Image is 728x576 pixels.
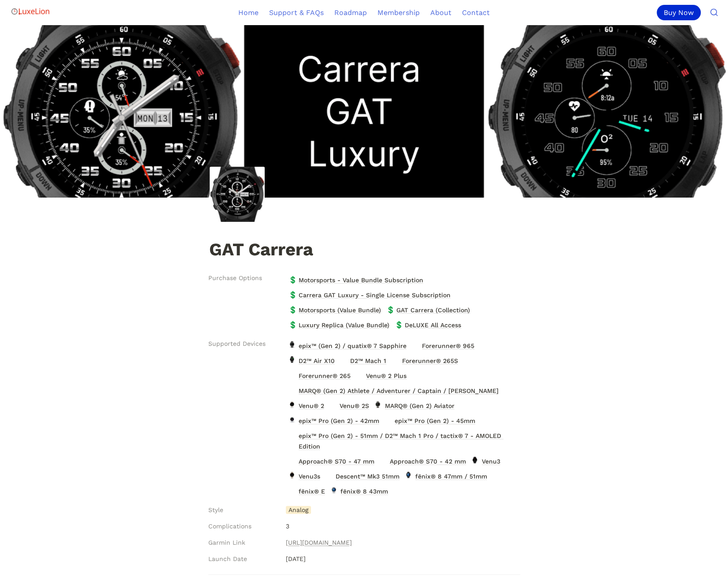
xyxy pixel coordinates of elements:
[298,340,407,352] span: epix™ (Gen 2) / quatix® 7 Sapphire
[298,289,451,301] span: Carrera GAT Luxury - Single License Subscription
[329,401,337,408] img: Venu® 2S
[288,416,296,423] img: epix™ Pro (Gen 2) - 42mm
[286,537,352,548] a: [URL][DOMAIN_NAME]
[391,356,399,363] img: Forerunner® 265S
[298,385,499,396] span: MARQ® (Gen 2) Athlete / Adventurer / Captain / [PERSON_NAME]
[288,471,296,479] img: Venu3s
[389,354,460,368] a: Forerunner® 265SForerunner® 265S
[286,554,306,564] span: [DATE]
[298,430,515,452] span: epix™ Pro (Gen 2) - 51mm / D2™ Mach 1 Pro / tactix® 7 - AMOLED Edition
[384,416,392,423] img: epix™ Pro (Gen 2) - 45mm
[337,354,389,368] a: D2™ Mach 1D2™ Mach 1
[208,522,251,531] span: Complications
[330,486,338,494] img: fēnix® 8 43mm
[286,484,328,498] a: fēnix® Efēnix® E
[409,339,477,353] a: Forerunner® 965Forerunner® 965
[469,454,503,468] a: Venu3Venu3
[349,355,387,367] span: D2™ Mach 1
[286,469,323,483] a: Venu3sVenu3s
[298,400,325,411] span: Venu® 2
[288,456,296,464] img: Approach® S70 - 47 mm
[298,319,390,331] span: Luxury Replica (Value Bundle)
[355,371,363,378] img: Venu® 2 Plus
[208,273,262,283] span: Purchase Options
[411,341,419,348] img: Forerunner® 965
[208,339,266,348] span: Supported Devices
[298,355,336,367] span: D2™ Air X10
[389,456,467,467] span: Approach® S70 - 42 mm
[208,538,245,547] span: Garmin Link
[657,5,701,20] div: Buy Now
[288,431,296,438] img: epix™ Pro (Gen 2) - 51mm / D2™ Mach 1 Pro / tactix® 7 - AMOLED Edition
[386,305,393,312] span: 💲
[384,303,473,317] a: 💲GAT Carrera (Collection)
[286,384,501,398] a: MARQ® (Gen 2) Athlete / Adventurer / Captain / GolferMARQ® (Gen 2) Athlete / Adventurer / Captain...
[288,341,296,348] img: epix™ (Gen 2) / quatix® 7 Sapphire
[421,340,475,352] span: Forerunner® 965
[286,399,327,413] a: Venu® 2Venu® 2
[298,274,424,286] span: Motorsports - Value Bundle Subscription
[335,471,400,482] span: Descent ™ Mk3 51mm
[286,354,337,368] a: D2™ Air X10D2™ Air X10
[298,456,375,467] span: Approach® S70 - 47 mm
[208,554,247,564] span: Launch Date
[208,505,223,515] span: Style
[374,401,382,408] img: MARQ® (Gen 2) Aviator
[372,399,457,413] a: MARQ® (Gen 2) AviatorMARQ® (Gen 2) Aviator
[288,386,296,393] img: MARQ® (Gen 2) Athlete / Adventurer / Captain / Golfer
[288,401,296,408] img: Venu® 2
[208,240,520,261] h1: GAT Carrera
[298,471,321,482] span: Venu3s
[382,414,478,428] a: epix™ Pro (Gen 2) - 45mmepix™ Pro (Gen 2) - 45mm
[481,456,501,467] span: Venu3
[288,305,296,312] span: 💲
[286,506,311,514] span: Analog
[379,456,387,464] img: Approach® S70 - 42 mm
[286,288,453,302] a: 💲Carrera GAT Luxury - Single License Subscription
[288,275,296,282] span: 💲
[395,304,471,316] span: GAT Carrera (Collection)
[286,339,409,353] a: epix™ (Gen 2) / quatix® 7 Sapphireepix™ (Gen 2) / quatix® 7 Sapphire
[365,370,407,382] span: Venu® 2 Plus
[286,414,382,428] a: epix™ Pro (Gen 2) - 42mmepix™ Pro (Gen 2) - 42mm
[288,356,296,363] img: D2™ Air X10
[286,369,353,383] a: Forerunner® 265Forerunner® 265
[288,486,296,494] img: fēnix® E
[404,319,462,331] span: DeLUXE All Access
[328,484,391,498] a: fēnix® 8 43mmfēnix® 8 43mm
[402,469,489,483] a: fēnix® 8 47mm / 51mmfēnix® 8 47mm / 51mm
[286,318,392,332] a: 💲Luxury Replica (Value Bundle)
[394,415,476,426] span: epix™ Pro (Gen 2) - 45mm
[404,471,412,479] img: fēnix® 8 47mm / 51mm
[298,370,351,382] span: Forerunner® 265
[471,456,479,464] img: Venu3
[401,355,459,367] span: Forerunner® 265S
[11,3,50,20] img: Logo
[282,518,520,535] div: 3
[392,318,464,332] a: 💲DeLUXE All Access
[298,415,380,426] span: epix™ Pro (Gen 2) - 42mm
[298,304,382,316] span: Motorsports (Value Bundle)
[286,429,517,453] a: epix™ Pro (Gen 2) - 51mm / D2™ Mach 1 Pro / tactix® 7 - AMOLED Editionepix™ Pro (Gen 2) - 51mm / ...
[286,303,384,317] a: 💲Motorsports (Value Bundle)
[377,454,469,468] a: Approach® S70 - 42 mmApproach® S70 - 42 mm
[286,454,377,468] a: Approach® S70 - 47 mmApproach® S70 - 47 mm
[210,167,265,222] img: GAT Carrera
[414,471,488,482] span: fēnix® 8 47mm / 51mm
[340,356,347,363] img: D2™ Mach 1
[288,371,296,378] img: Forerunner® 265
[340,486,389,497] span: fēnix® 8 43mm
[353,369,409,383] a: Venu® 2 PlusVenu® 2 Plus
[327,399,372,413] a: Venu® 2SVenu® 2S
[288,290,296,297] span: 💲
[384,400,455,411] span: MARQ® (Gen 2) Aviator
[395,320,402,327] span: 💲
[339,400,370,411] span: Venu® 2S
[323,469,402,483] a: Descent™ Mk3 51mmDescent™ Mk3 51mm
[325,471,333,479] img: Descent™ Mk3 51mm
[657,5,704,20] a: Buy Now
[286,273,426,287] a: 💲Motorsports - Value Bundle Subscription
[288,320,296,327] span: 💲
[298,486,326,497] span: fēnix® E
